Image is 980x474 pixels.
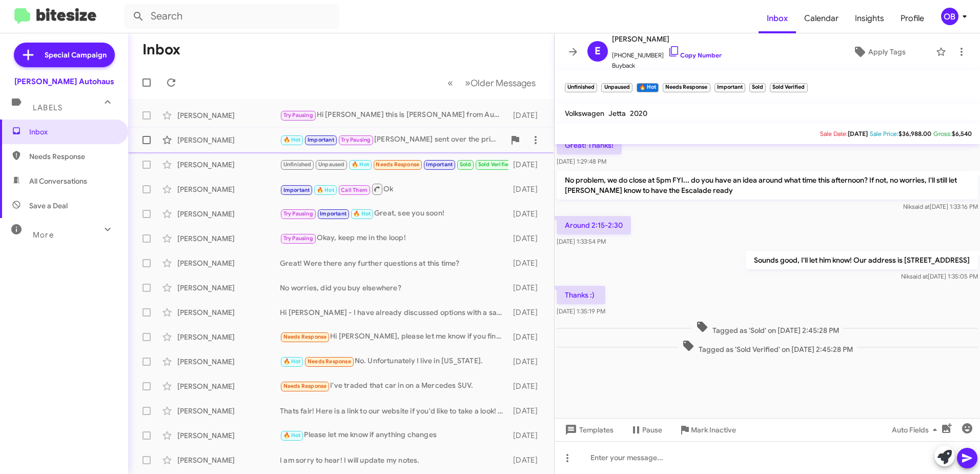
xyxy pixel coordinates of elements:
[376,161,419,168] span: Needs Response
[283,235,313,242] span: Try Pausing
[280,208,508,220] div: Great, see you soon!
[283,383,327,389] span: Needs Response
[746,251,978,269] p: Sounds good, I'll let him know! Our address is [STREET_ADDRESS]
[283,112,313,118] span: Try Pausing
[283,333,327,340] span: Needs Response
[308,136,334,143] span: Important
[353,210,371,217] span: 🔥 Hot
[280,232,508,244] div: Okay, keep me in the loop!
[447,76,453,89] span: «
[749,83,766,92] small: Sold
[177,135,280,145] div: [PERSON_NAME]
[177,307,280,318] div: [PERSON_NAME]
[280,406,508,416] div: Thats fair! Here is a link to our website if you'd like to take a look! [URL][DOMAIN_NAME]
[426,161,453,168] span: Important
[33,103,63,112] span: Labels
[630,109,647,118] span: 2020
[14,76,114,87] div: [PERSON_NAME] Autohaus
[283,136,301,143] span: 🔥 Hot
[557,216,631,234] p: Around 2:15-2:30
[903,203,978,210] span: Nik [DATE] 1:33:16 PM
[508,110,546,121] div: [DATE]
[283,210,313,217] span: Try Pausing
[352,161,369,168] span: 🔥 Hot
[177,233,280,244] div: [PERSON_NAME]
[14,43,115,67] a: Special Campaign
[283,432,301,439] span: 🔥 Hot
[280,455,508,465] div: I am sorry to hear! I will update my notes.
[508,357,546,367] div: [DATE]
[910,272,928,280] span: said at
[177,381,280,391] div: [PERSON_NAME]
[471,77,536,89] span: Older Messages
[177,455,280,465] div: [PERSON_NAME]
[952,130,972,137] span: $6,540
[899,130,931,137] span: $36,988.00
[478,161,512,168] span: Sold Verified
[177,332,280,342] div: [PERSON_NAME]
[759,4,796,33] a: Inbox
[45,50,107,60] span: Special Campaign
[796,4,847,33] a: Calendar
[901,272,978,280] span: Nik [DATE] 1:35:05 PM
[177,258,280,268] div: [PERSON_NAME]
[177,283,280,293] div: [PERSON_NAME]
[177,406,280,416] div: [PERSON_NAME]
[601,83,632,92] small: Unpaused
[508,307,546,318] div: [DATE]
[848,130,868,137] span: [DATE]
[612,61,722,71] span: Buyback
[933,130,952,137] span: Gross:
[177,160,280,170] div: [PERSON_NAME]
[308,358,351,365] span: Needs Response
[508,455,546,465] div: [DATE]
[557,307,605,315] span: [DATE] 1:35:19 PM
[770,83,807,92] small: Sold Verified
[678,340,857,354] span: Tagged as 'Sold Verified' on [DATE] 2:45:28 PM
[557,238,606,245] span: [DATE] 1:33:54 PM
[280,283,508,293] div: No worries, did you buy elsewhere?
[508,160,546,170] div: [DATE]
[280,109,508,121] div: Hi [PERSON_NAME] this is [PERSON_NAME] from Audi Sylvania, we just got a new 2025 All-new Q5 blue...
[565,83,597,92] small: Unfinished
[637,83,659,92] small: 🔥 Hot
[460,161,472,168] span: Sold
[884,421,949,439] button: Auto Fields
[341,187,367,193] span: Call Them
[442,72,542,93] nav: Page navigation example
[177,184,280,194] div: [PERSON_NAME]
[177,357,280,367] div: [PERSON_NAME]
[177,110,280,121] div: [PERSON_NAME]
[912,203,930,210] span: said at
[177,209,280,219] div: [PERSON_NAME]
[317,187,334,193] span: 🔥 Hot
[280,331,508,343] div: Hi [PERSON_NAME], please let me know if you find car with the following features. 2024 to 25, gle...
[595,43,601,60] span: E
[941,8,958,25] div: OB
[280,183,508,195] div: Ok
[283,161,312,168] span: Unfinished
[847,4,892,33] a: Insights
[668,51,722,59] a: Copy Number
[932,8,969,25] button: OB
[283,358,301,365] span: 🔥 Hot
[508,406,546,416] div: [DATE]
[318,161,345,168] span: Unpaused
[280,355,508,367] div: No. Unfortunately I live in [US_STATE].
[508,332,546,342] div: [DATE]
[692,321,843,335] span: Tagged as 'Sold' on [DATE] 2:45:28 PM
[870,130,899,137] span: Sale Price:
[565,109,604,118] span: Volkswagen
[280,134,505,146] div: [PERSON_NAME] sent over the pricing, how does it look? 1.9% financing for 36 months fyi. its a gr...
[508,209,546,219] div: [DATE]
[691,421,736,439] span: Mark Inactive
[124,4,339,29] input: Search
[508,381,546,391] div: [DATE]
[283,187,310,193] span: Important
[280,159,508,170] div: Thanks :)
[612,33,722,45] span: [PERSON_NAME]
[280,307,508,318] div: Hi [PERSON_NAME] - I have already discussed options with a sales associate and have decided to st...
[608,109,626,118] span: Jetta
[29,176,87,186] span: All Conversations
